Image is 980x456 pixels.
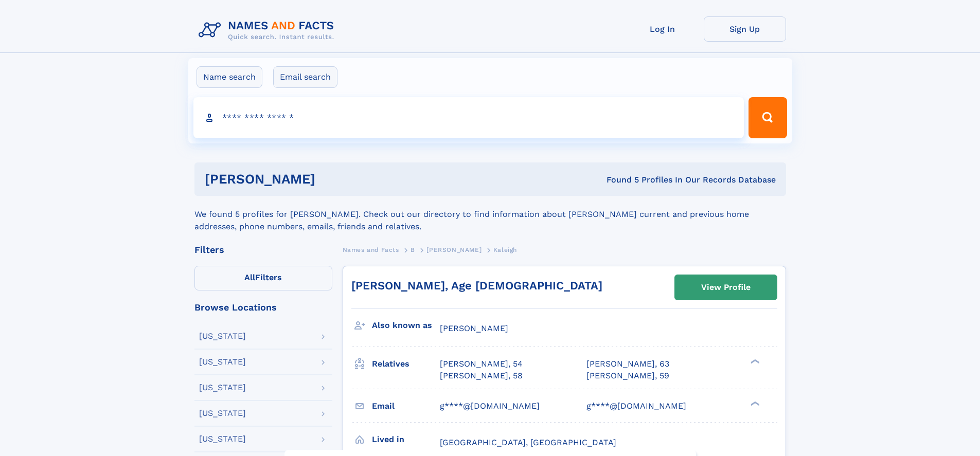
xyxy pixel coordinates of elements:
[194,16,343,44] img: Logo Names and Facts
[701,276,751,299] div: View Profile
[372,397,440,415] h3: Email
[194,266,332,290] label: Filters
[193,97,744,138] input: search input
[197,66,262,88] label: Name search
[372,431,440,448] h3: Lived in
[621,16,704,42] a: Log In
[440,370,523,381] a: [PERSON_NAME], 58
[199,384,246,392] div: [US_STATE]
[372,355,440,373] h3: Relatives
[440,358,523,370] a: [PERSON_NAME], 54
[199,409,246,417] div: [US_STATE]
[351,279,602,292] a: [PERSON_NAME], Age [DEMOGRAPHIC_DATA]
[411,246,415,253] span: B
[205,173,461,186] h1: [PERSON_NAME]
[244,272,255,282] span: All
[748,358,760,365] div: ❯
[194,303,332,312] div: Browse Locations
[343,243,399,256] a: Names and Facts
[426,246,482,253] span: [PERSON_NAME]
[704,16,786,42] a: Sign Up
[273,66,337,88] label: Email search
[586,358,669,370] a: [PERSON_NAME], 63
[411,243,415,256] a: B
[194,245,332,254] div: Filters
[199,435,246,443] div: [US_STATE]
[199,332,246,340] div: [US_STATE]
[675,275,777,300] a: View Profile
[461,174,776,186] div: Found 5 Profiles In Our Records Database
[749,97,787,138] button: Search Button
[372,317,440,334] h3: Also known as
[440,437,616,447] span: [GEOGRAPHIC_DATA], [GEOGRAPHIC_DATA]
[440,323,508,333] span: [PERSON_NAME]
[586,370,669,381] a: [PERSON_NAME], 59
[493,246,517,253] span: Kaleigh
[194,196,786,233] div: We found 5 profiles for [PERSON_NAME]. Check out our directory to find information about [PERSON_...
[426,243,482,256] a: [PERSON_NAME]
[199,358,246,366] div: [US_STATE]
[748,400,760,407] div: ❯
